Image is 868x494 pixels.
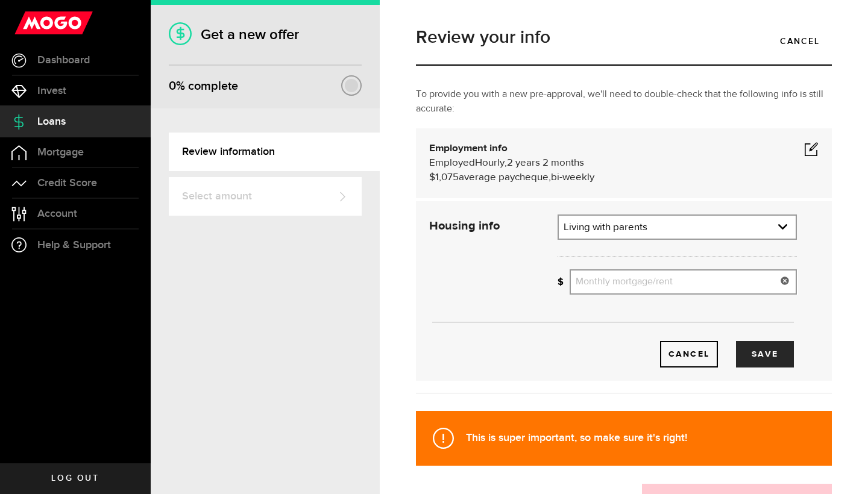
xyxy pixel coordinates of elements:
[169,75,238,97] div: % complete
[429,220,500,232] strong: Housing info
[10,5,46,41] button: Open LiveChat chat widget
[429,172,459,183] span: $1,075
[37,86,66,96] span: Invest
[51,474,99,483] span: Log out
[416,28,832,46] h1: Review your info
[169,26,362,43] h1: Get a new offer
[551,172,594,183] span: bi-weekly
[429,143,508,154] b: Employment info
[507,158,584,168] span: 2 years 2 months
[660,341,718,367] a: Cancel
[169,79,176,93] span: 0
[466,431,687,444] strong: This is super important, so make sure it's right!
[429,158,475,168] span: Employed
[37,178,97,189] span: Credit Score
[37,116,66,127] span: Loans
[736,341,794,367] button: Save
[169,133,380,171] a: Review information
[37,147,84,158] span: Mortgage
[416,87,832,116] p: To provide you with a new pre-approval, we'll need to double-check that the following info is sti...
[559,216,796,239] a: expand select
[37,240,111,251] span: Help & Support
[505,158,507,168] span: ,
[169,177,362,216] a: Select amount
[475,158,505,168] span: Hourly
[37,208,77,219] span: Account
[768,28,832,54] a: Cancel
[459,172,551,183] span: average paycheque,
[37,55,90,66] span: Dashboard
